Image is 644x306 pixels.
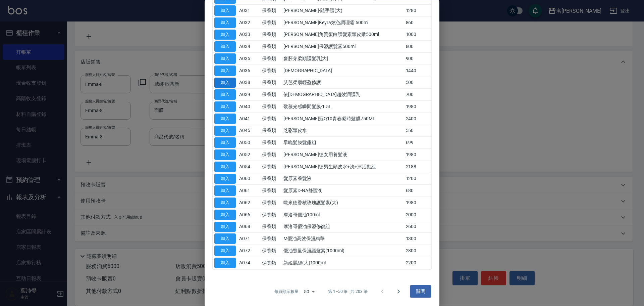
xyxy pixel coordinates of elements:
[404,125,431,137] td: 550
[282,197,404,209] td: 歐來德香檳玫瑰護髮素(大)
[214,114,236,124] button: 加入
[214,234,236,244] button: 加入
[282,101,404,113] td: 歌薇光感瞬間髮膜-1.5L
[260,65,282,77] td: 保養類
[214,210,236,220] button: 加入
[404,221,431,233] td: 2600
[404,53,431,65] td: 900
[404,5,431,17] td: 1280
[260,149,282,161] td: 保養類
[404,89,431,101] td: 700
[237,89,260,101] td: A039
[404,161,431,173] td: 2188
[237,41,260,53] td: A034
[237,209,260,221] td: A066
[260,125,282,137] td: 保養類
[282,185,404,197] td: 髮原素D-NA舒護液
[237,17,260,29] td: A032
[237,137,260,149] td: A050
[260,161,282,173] td: 保養類
[282,161,404,173] td: [PERSON_NAME]德男生頭皮水+洗+沐活動組
[404,41,431,53] td: 800
[390,283,407,300] button: Go to next page
[282,257,404,269] td: 新姬麗絲(大)1000ml
[282,137,404,149] td: 早晚髮膜髮露組
[282,65,404,77] td: [DEMOGRAPHIC_DATA]
[404,113,431,125] td: 2400
[237,173,260,185] td: A060
[260,101,282,113] td: 保養類
[260,185,282,197] td: 保養類
[282,125,404,137] td: 芝彩頭皮水
[214,222,236,232] button: 加入
[404,17,431,29] td: 860
[214,138,236,148] button: 加入
[260,5,282,17] td: 保養類
[282,29,404,41] td: [PERSON_NAME]角質蛋白護髮素頭皮敷500ml
[237,149,260,161] td: A052
[404,77,431,89] td: 500
[214,258,236,268] button: 加入
[237,257,260,269] td: A074
[260,173,282,185] td: 保養類
[282,209,404,221] td: 摩洛哥優油100ml
[237,5,260,17] td: A031
[260,245,282,257] td: 保養類
[404,233,431,245] td: 1300
[237,77,260,89] td: A038
[237,221,260,233] td: A068
[282,89,404,101] td: 依[DEMOGRAPHIC_DATA]超效潤護乳
[404,149,431,161] td: 1980
[214,174,236,184] button: 加入
[404,173,431,185] td: 1200
[282,77,404,89] td: 艾芭柔順輕盈修護
[237,53,260,65] td: A035
[260,233,282,245] td: 保養類
[214,126,236,136] button: 加入
[282,113,404,125] td: [PERSON_NAME]寇Q10青春凝時髮膜750ML
[214,65,236,76] button: 加入
[260,29,282,41] td: 保養類
[282,41,404,53] td: [PERSON_NAME]保濕護髮素500ml
[237,65,260,77] td: A036
[404,137,431,149] td: 699
[237,197,260,209] td: A062
[301,282,317,301] div: 50
[214,30,236,40] button: 加入
[404,185,431,197] td: 680
[260,77,282,89] td: 保養類
[214,198,236,208] button: 加入
[404,257,431,269] td: 2200
[282,173,404,185] td: 髮原素養髮液
[260,209,282,221] td: 保養類
[404,245,431,257] td: 2800
[282,233,404,245] td: M優油高效保濕精華
[237,125,260,137] td: A045
[260,41,282,53] td: 保養類
[214,246,236,256] button: 加入
[214,150,236,160] button: 加入
[260,221,282,233] td: 保養類
[237,29,260,41] td: A033
[282,53,404,65] td: 麥胚芽柔順護髮乳[大]
[282,245,404,257] td: 優油豐量保濕護髮素(1000ml)
[237,233,260,245] td: A071
[260,17,282,29] td: 保養類
[214,42,236,52] button: 加入
[404,29,431,41] td: 1000
[260,257,282,269] td: 保養類
[410,286,431,298] button: 關閉
[404,197,431,209] td: 1980
[274,289,299,295] p: 每頁顯示數量
[214,78,236,88] button: 加入
[237,185,260,197] td: A061
[214,90,236,100] button: 加入
[404,209,431,221] td: 2000
[282,17,404,29] td: [PERSON_NAME]Keyra炫色調理霜 500ml
[328,289,368,295] p: 第 1–50 筆 共 203 筆
[214,6,236,16] button: 加入
[404,65,431,77] td: 1440
[214,162,236,172] button: 加入
[237,113,260,125] td: A041
[237,245,260,257] td: A072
